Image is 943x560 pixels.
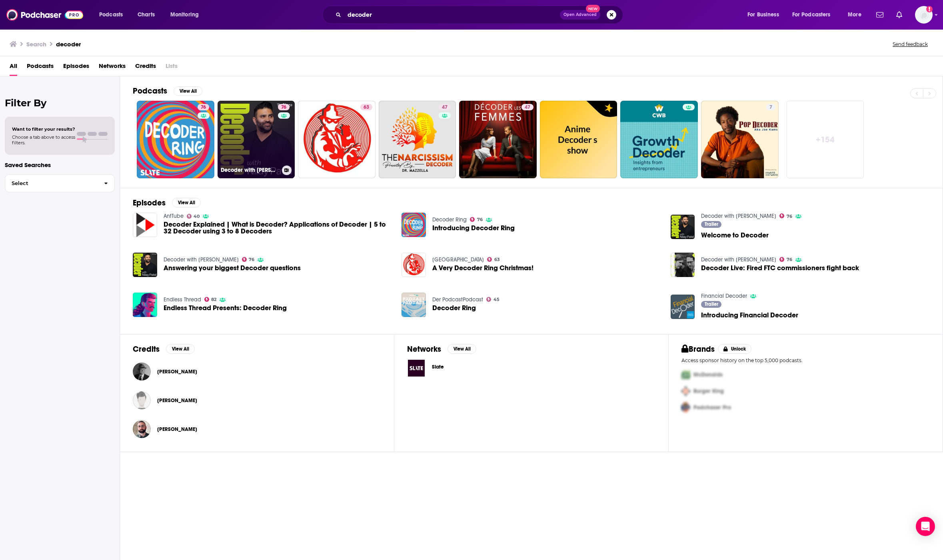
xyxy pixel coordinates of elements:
[779,257,792,262] a: 76
[681,344,715,354] h2: Brands
[135,60,156,76] a: Credits
[166,60,178,76] span: Lists
[432,216,467,223] a: Decoder Ring
[678,399,693,416] img: Third Pro Logo
[281,104,286,112] span: 76
[221,167,279,173] h3: Decoder with [PERSON_NAME]
[432,364,444,370] span: Slate
[701,256,776,263] a: Decoder with Nilay Patel
[681,357,930,363] p: Access sponsor history on the top 5,000 podcasts.
[278,104,290,110] a: 76
[133,293,157,317] img: Endless Thread Presents: Decoder Ring
[701,312,798,319] span: Introducing Financial Decoder
[99,9,123,20] span: Podcasts
[330,6,631,24] div: Search podcasts, credits, & more...
[890,41,930,48] button: Send feedback
[187,214,200,219] a: 40
[157,397,197,404] a: Callie Wright
[787,258,792,261] span: 76
[586,5,600,12] span: New
[194,215,200,218] span: 40
[26,40,46,48] h3: Search
[563,13,597,17] span: Open Advanced
[916,517,935,536] div: Open Intercom Messenger
[407,344,476,354] a: NetworksView All
[133,359,381,385] button: Gregg TaylorGregg Taylor
[701,265,859,271] a: Decoder Live: Fired FTC commissioners fight back
[133,420,151,438] img: Nick Statt
[432,305,476,311] a: Decoder Ring
[487,257,500,262] a: 63
[671,215,695,239] img: Welcome to Decoder
[432,296,483,303] a: Der PodcastPodcast
[99,60,126,76] a: Networks
[873,8,887,22] a: Show notifications dropdown
[379,101,456,178] a: 47
[701,101,779,178] a: 7
[133,363,151,381] img: Gregg Taylor
[915,6,933,24] span: Logged in as ehladik
[705,302,718,307] span: Trailer
[164,265,301,271] span: Answering your biggest Decoder questions
[133,198,166,208] h2: Episodes
[701,213,776,219] a: Decoder with Nilay Patel
[164,213,184,219] a: AntTube
[218,101,295,178] a: 76Decoder with [PERSON_NAME]
[705,222,718,227] span: Trailer
[848,9,861,20] span: More
[201,104,206,112] span: 76
[693,404,731,411] span: Podchaser Pro
[459,101,537,178] a: 47
[10,60,17,76] span: All
[164,305,287,311] a: Endless Thread Presents: Decoder Ring
[402,213,426,237] img: Introducing Decoder Ring
[493,298,499,301] span: 45
[407,344,441,354] h2: Networks
[164,296,201,303] a: Endless Thread
[133,344,195,354] a: CreditsView All
[133,391,151,409] img: Callie Wright
[766,104,775,110] a: 7
[779,213,792,218] a: 76
[164,221,392,235] span: Decoder Explained | What is Decoder? Applications of Decoder | 5 to 32 Decoder using 3 to 8 Decoders
[701,293,747,299] a: Financial Decoder
[12,126,75,132] span: Want to filter your results?
[432,225,515,231] a: Introducing Decoder Ring
[494,258,500,261] span: 63
[402,293,426,317] img: Decoder Ring
[842,8,871,21] button: open menu
[164,256,239,263] a: Decoder with Nilay Patel
[133,388,381,413] button: Callie WrightCallie Wright
[671,253,695,277] a: Decoder Live: Fired FTC commissioners fight back
[701,232,769,239] a: Welcome to Decoder
[718,344,752,354] button: Unlock
[792,9,831,20] span: For Podcasters
[27,60,54,76] a: Podcasts
[174,86,202,96] button: View All
[157,397,197,404] span: [PERSON_NAME]
[747,9,779,20] span: For Business
[432,265,533,271] a: A Very Decoder Ring Christmas!
[166,344,195,354] button: View All
[133,253,157,277] img: Answering your biggest Decoder questions
[439,104,451,110] a: 47
[133,213,157,237] a: Decoder Explained | What is Decoder? Applications of Decoder | 5 to 32 Decoder using 3 to 8 Decoders
[448,344,476,354] button: View All
[525,104,530,112] span: 47
[165,8,209,21] button: open menu
[56,40,81,48] h3: decoder
[521,104,533,110] a: 47
[133,86,202,96] a: PodcastsView All
[63,60,89,76] span: Episodes
[133,198,201,208] a: EpisodesView All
